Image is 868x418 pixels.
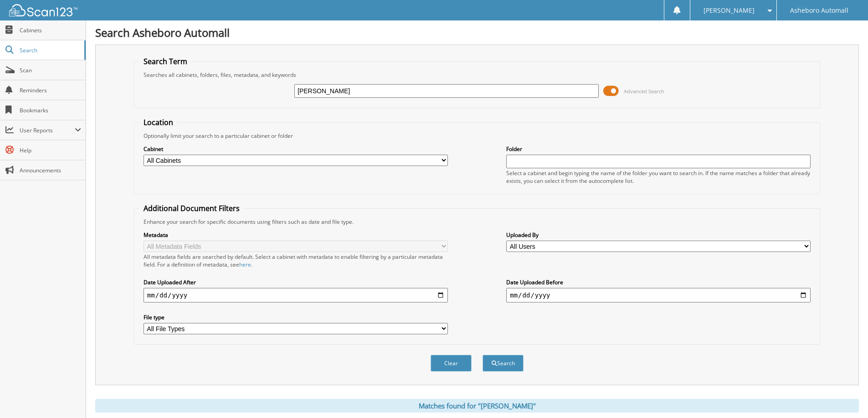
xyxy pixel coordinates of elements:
[144,288,448,302] input: start
[506,145,811,153] label: Folder
[704,8,755,13] span: [PERSON_NAME]
[144,231,448,239] label: Metadata
[20,166,81,174] span: Announcements
[144,313,448,321] label: File type
[144,278,448,286] label: Date Uploaded After
[20,66,81,74] span: Scan
[144,253,448,268] div: All metadata fields are searched by default. Select a cabinet with metadata to enable filtering b...
[20,46,80,54] span: Search
[139,71,815,79] div: Searches all cabinets, folders, files, metadata, and keywords
[20,26,81,34] span: Cabinets
[20,126,75,134] span: User Reports
[144,145,448,153] label: Cabinet
[139,132,815,140] div: Optionally limit your search to a particular cabinet or folder
[139,117,178,127] legend: Location
[624,88,664,95] span: Advanced Search
[506,231,811,239] label: Uploaded By
[483,355,524,372] button: Search
[506,169,811,185] div: Select a cabinet and begin typing the name of the folder you want to search in. If the name match...
[95,25,859,40] h1: Search Asheboro Automall
[431,355,472,372] button: Clear
[139,56,192,66] legend: Search Term
[20,146,81,154] span: Help
[139,203,244,213] legend: Additional Document Filters
[506,278,811,286] label: Date Uploaded Before
[790,8,848,13] span: Asheboro Automall
[95,399,859,413] div: Matches found for "[PERSON_NAME]"
[20,106,81,114] span: Bookmarks
[506,288,811,302] input: end
[239,261,251,268] a: here
[20,86,81,94] span: Reminders
[139,218,815,226] div: Enhance your search for specific documents using filters such as date and file type.
[9,4,77,16] img: scan123-logo-white.svg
